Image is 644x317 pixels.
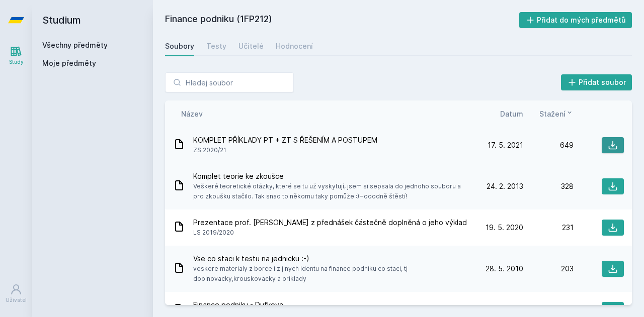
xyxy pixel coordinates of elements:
span: Veškeré teoretické otázky, které se tu už vyskytují, jsem si sepsala do jednoho souboru a pro zko... [193,181,469,201]
button: Přidat do mých předmětů [519,12,632,28]
div: Uživatel [6,296,27,304]
span: Komplet teorie ke zkoušce [193,171,469,181]
div: Testy [206,41,226,51]
a: Uživatel [2,278,30,309]
h2: Finance podniku (1FP212) [165,12,519,28]
div: Učitelé [238,41,264,51]
span: Prezentace prof. [PERSON_NAME] z přednášek částečně doplněná o jeho výklad [193,218,467,228]
div: Soubory [165,41,194,51]
span: Stažení [539,109,566,119]
div: Study [9,58,24,66]
span: Vse co staci k testu na jednicku :-) [193,254,469,264]
div: 203 [523,264,574,274]
span: LS 2019/2020 [193,228,467,238]
div: 328 [523,181,574,191]
button: Stažení [539,109,574,119]
a: Testy [206,36,226,56]
a: Učitelé [238,36,264,56]
button: Přidat soubor [561,74,632,90]
a: Hodnocení [276,36,313,56]
div: 231 [523,223,574,233]
button: Název [181,109,203,119]
button: Datum [500,109,523,119]
div: Hodnocení [276,41,313,51]
a: Study [2,40,30,71]
span: 19. 5. 2020 [486,223,523,233]
div: 649 [523,140,574,150]
span: veskere materialy z borce i z jinych identu na finance podniku co staci, tj doplnovacky,krouskova... [193,264,469,284]
span: 17. 5. 2021 [488,140,523,150]
span: ZS 2020/21 [193,145,377,155]
span: KOMPLET PŘÍKLADY PT + ZT S ŘEŠENÍM A POSTUPEM [193,135,377,145]
span: 28. 5. 2010 [486,264,523,274]
a: Všechny předměty [42,41,108,49]
span: 24. 2. 2013 [487,181,523,191]
input: Hledej soubor [165,72,294,92]
span: Finance podniku - Dufkova [193,300,431,310]
a: Soubory [165,36,194,56]
span: Moje předměty [42,58,96,68]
